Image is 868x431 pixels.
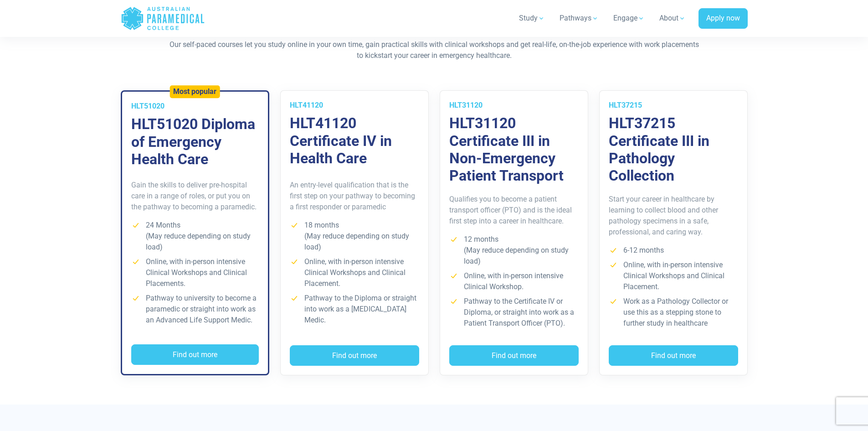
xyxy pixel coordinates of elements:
[131,344,259,365] button: Find out more
[290,345,419,366] button: Find out more
[121,4,205,33] a: Australian Paramedical College
[290,256,419,289] li: Online, with in-person intensive Clinical Workshops and Clinical Placement.
[554,5,604,31] a: Pathways
[290,101,323,109] span: HLT41120
[449,101,483,109] span: HLT31120
[654,5,691,31] a: About
[290,220,419,253] li: 18 months (May reduce depending on study load)
[280,90,429,375] a: HLT41120 HLT41120 Certificate IV in Health Care An entry-level qualification that is the first st...
[131,256,259,289] li: Online, with in-person intensive Clinical Workshops and Clinical Placements.
[609,245,738,256] li: 6-12 months
[131,293,259,326] li: Pathway to university to become a paramedic or straight into work as an Advanced Life Support Medic.
[131,115,259,168] h3: HLT51020 Diploma of Emergency Health Care
[609,194,738,238] p: Start your career in healthcare by learning to collect blood and other pathology specimens in a s...
[609,296,738,329] li: Work as a Pathology Collector or use this as a stepping stone to further study in healthcare
[449,194,579,227] p: Qualifies you to become a patient transport officer (PTO) and is the ideal first step into a care...
[449,296,579,329] li: Pathway to the Certificate IV or Diploma, or straight into work as a Patient Transport Officer (P...
[449,114,579,185] h3: HLT31120 Certificate III in Non-Emergency Patient Transport
[609,260,738,292] li: Online, with in-person intensive Clinical Workshops and Clinical Placement.
[168,39,701,61] p: Our self-paced courses let you study online in your own time, gain practical skills with clinical...
[609,345,738,366] button: Find out more
[609,101,642,109] span: HLT37215
[449,345,579,366] button: Find out more
[131,102,164,110] span: HLT51020
[440,90,588,375] a: HLT31120 HLT31120 Certificate III in Non-Emergency Patient Transport Qualifies you to become a pa...
[514,5,550,31] a: Study
[290,114,419,167] h3: HLT41120 Certificate IV in Health Care
[173,88,216,96] h5: Most popular
[609,114,738,185] h3: HLT37215 Certificate III in Pathology Collection
[449,270,579,292] li: Online, with in-person intensive Clinical Workshop.
[290,180,419,213] p: An entry-level qualification that is the first step on your pathway to becoming a first responder...
[599,90,748,375] a: HLT37215 HLT37215 Certificate III in Pathology Collection Start your career in healthcare by lear...
[449,234,579,267] li: 12 months (May reduce depending on study load)
[131,180,259,213] p: Gain the skills to deliver pre-hospital care in a range of roles, or put you on the pathway to be...
[699,8,748,29] a: Apply now
[608,5,650,31] a: Engage
[121,90,269,375] a: Most popular HLT51020 HLT51020 Diploma of Emergency Health Care Gain the skills to deliver pre-ho...
[131,220,259,253] li: 24 Months (May reduce depending on study load)
[290,293,419,326] li: Pathway to the Diploma or straight into work as a [MEDICAL_DATA] Medic.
